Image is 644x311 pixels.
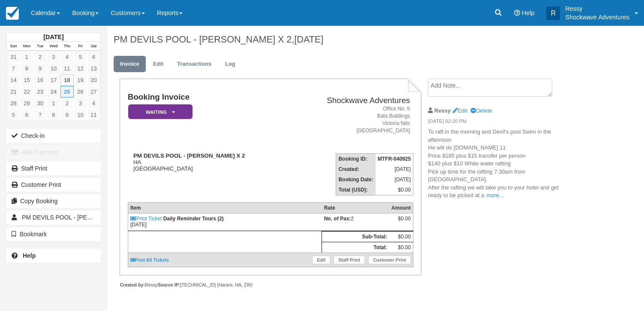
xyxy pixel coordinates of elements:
[43,34,63,40] strong: [DATE]
[128,104,190,120] a: Waiting
[376,185,413,195] td: $0.00
[87,74,100,86] a: 20
[130,216,162,222] a: Print Ticket
[6,145,101,159] button: Add Payment
[219,56,242,73] a: Log
[7,42,20,51] th: Sun
[6,210,101,224] a: PM DEVILS POOL - [PERSON_NAME] X 2
[47,98,60,109] a: 1
[60,51,74,63] a: 4
[378,156,411,162] strong: MTFR-040925
[20,74,33,86] a: 15
[128,152,289,172] div: HA [GEOGRAPHIC_DATA]
[7,86,20,98] a: 21
[336,154,376,165] th: Booking ID:
[87,51,100,63] a: 6
[33,86,47,98] a: 23
[130,257,169,262] a: Print All Tickets
[114,56,146,73] a: Invoice
[7,109,20,121] a: 5
[87,42,100,51] th: Sat
[23,252,36,259] b: Help
[293,96,410,105] h2: Shockwave Adventures
[522,9,535,16] span: Help
[158,282,181,287] strong: Source IP:
[60,42,74,51] th: Thu
[389,232,413,242] td: $0.00
[87,63,100,74] a: 13
[312,256,330,264] a: Edit
[322,232,389,242] th: Sub-Total:
[33,109,47,121] a: 7
[74,42,87,51] th: Fri
[163,216,224,222] strong: Daily Reminder Tours (2)
[33,74,47,86] a: 16
[434,107,451,114] strong: Ressy
[324,216,351,222] strong: No. of Pax
[74,63,87,74] a: 12
[334,256,365,264] a: Staff Print
[7,51,20,63] a: 31
[47,109,60,121] a: 8
[33,63,47,74] a: 9
[6,162,101,175] a: Staff Print
[74,74,87,86] a: 19
[322,203,389,213] th: Rate
[20,51,33,63] a: 1
[22,214,137,221] span: PM DEVILS POOL - [PERSON_NAME] X 2
[428,128,572,200] p: To raft in the morning and Devil's pool Swim in the afternoon He will do [DOMAIN_NAME] 11 Price $...
[514,10,520,16] i: Help
[20,63,33,74] a: 8
[74,51,87,63] a: 5
[47,74,60,86] a: 17
[6,178,101,192] a: Customer Print
[336,185,376,195] th: Total (USD):
[33,98,47,109] a: 30
[6,194,101,208] button: Copy Booking
[147,56,170,73] a: Edit
[60,86,74,98] a: 25
[128,104,193,119] em: Waiting
[128,213,322,231] td: [DATE]
[74,86,87,98] a: 26
[389,242,413,253] td: $0.00
[60,74,74,86] a: 18
[87,98,100,109] a: 4
[294,34,323,45] span: [DATE]
[391,216,411,229] div: $0.00
[120,282,145,287] strong: Created by:
[7,74,20,86] a: 14
[128,203,322,213] th: Item
[322,213,389,231] td: 2
[47,51,60,63] a: 3
[6,129,101,143] button: Check-in
[389,203,413,213] th: Amount
[376,164,413,174] td: [DATE]
[565,4,629,13] p: Ressy
[33,51,47,63] a: 2
[322,242,389,253] th: Total:
[6,227,101,241] button: Bookmark
[7,98,20,109] a: 28
[6,249,101,262] a: Help
[60,63,74,74] a: 11
[336,164,376,174] th: Created:
[60,109,74,121] a: 9
[293,105,410,135] address: Office No. 6 Bata Buildings Victoria falls [GEOGRAPHIC_DATA]
[470,107,492,114] a: Delete
[60,98,74,109] a: 2
[6,7,19,20] img: checkfront-main-nav-mini-logo.png
[20,42,33,51] th: Mon
[20,98,33,109] a: 29
[486,192,503,198] a: more...
[171,56,218,73] a: Transactions
[133,152,245,159] strong: PM DEVILS POOL - [PERSON_NAME] X 2
[20,109,33,121] a: 6
[546,6,560,20] div: R
[33,42,47,51] th: Tue
[376,174,413,185] td: [DATE]
[74,98,87,109] a: 3
[452,107,467,114] a: Edit
[47,42,60,51] th: Wed
[128,93,289,102] h1: Booking Invoice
